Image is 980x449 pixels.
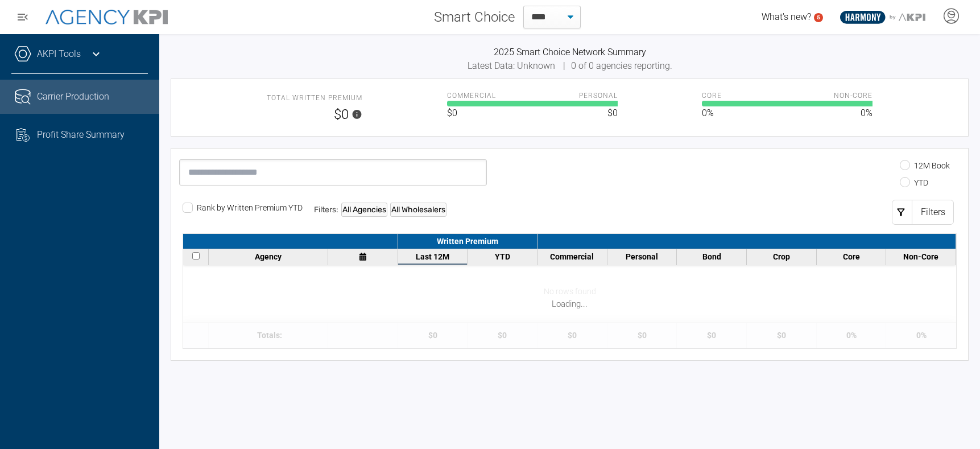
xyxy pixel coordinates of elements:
[434,7,515,27] span: Smart Choice
[314,203,446,217] div: Filters:
[814,13,823,22] a: 5
[820,252,883,261] div: Core
[212,252,325,261] div: Agency
[900,161,950,170] label: 12M Book
[267,104,362,125] span: $0
[341,203,387,217] div: All Agencies
[37,128,148,142] div: Profit Share Summary
[750,252,813,261] div: Crop
[900,178,928,187] label: YTD
[540,252,604,261] div: Commercial
[447,90,496,101] span: Commercial
[702,106,714,120] span: 0%
[572,47,646,57] span: Network Summary
[46,10,168,25] img: AgencyKPI
[401,252,465,261] div: Last 12M
[468,60,557,71] span: Latest Data: Unknown
[762,11,811,22] span: What's new?
[571,60,672,71] span: 0 of 0 agencies reporting.
[183,298,956,311] div: Loading...
[680,252,743,261] div: Bond
[267,94,362,102] span: Total Written Premium
[516,47,572,57] span: Smart Choice
[37,47,81,61] a: AKPI Tools
[834,90,873,101] span: Non-core
[494,47,516,57] span: 2025
[892,200,954,225] button: Filters
[579,90,618,101] span: Personal
[861,106,873,120] span: 0%
[912,200,954,225] div: Filters
[398,234,537,249] div: Written Premium
[889,252,953,261] div: Non-Core
[817,14,820,20] text: 5
[470,252,534,261] div: YTD
[607,106,618,120] span: $0
[610,252,674,261] div: Personal
[183,203,303,212] label: Rank by Written Premium YTD
[702,90,722,101] span: Core
[390,203,446,217] div: All Wholesalers
[171,59,969,73] div: |
[447,106,457,120] span: $0
[352,108,362,121] svg: Note: Discrepancies may occur between the Network top cards and bottom table totals when not all ...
